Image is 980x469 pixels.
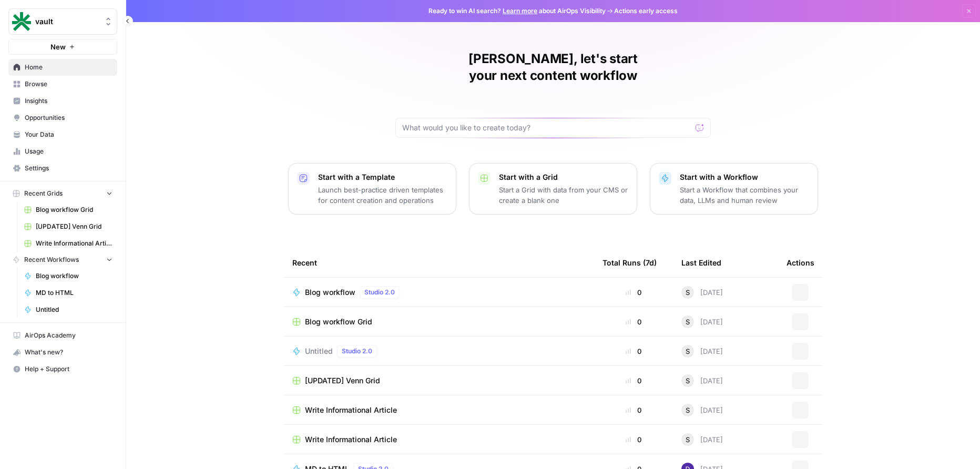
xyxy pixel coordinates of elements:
a: Settings [8,160,117,177]
button: New [8,39,117,55]
a: Learn more [503,7,537,15]
span: Settings [25,164,113,173]
span: Untitled [305,346,333,356]
button: What's new? [8,344,117,361]
a: Write Informational Article [292,405,586,415]
span: Blog workflow Grid [36,205,113,215]
img: vault Logo [12,12,31,31]
div: Actions [787,248,814,277]
a: AirOps Academy [8,327,117,344]
a: Browse [8,76,117,93]
a: Write Informational Article [19,235,117,252]
span: Write Informational Article [36,239,113,248]
span: Blog workflow Grid [305,317,372,327]
span: Write Informational Article [305,434,397,445]
span: Browse [25,79,113,89]
a: Blog workflowStudio 2.0 [292,286,586,299]
a: Insights [8,93,117,109]
span: vault [35,16,99,27]
span: S [686,375,690,386]
a: Blog workflow [19,268,117,284]
a: UntitledStudio 2.0 [292,345,586,358]
a: Opportunities [8,109,117,126]
button: Help + Support [8,361,117,378]
span: Untitled [36,305,113,314]
div: [DATE] [681,374,723,387]
span: S [686,287,690,298]
span: Recent Grids [24,189,63,198]
span: MD to HTML [36,288,113,298]
span: S [686,317,690,327]
button: Recent Grids [8,186,117,201]
span: Actions early access [614,6,678,16]
span: Recent Workflows [24,255,79,264]
button: Recent Workflows [8,252,117,268]
a: Write Informational Article [292,434,586,445]
span: Blog workflow [305,287,355,298]
span: Insights [25,96,113,106]
span: Ready to win AI search? about AirOps Visibility [428,6,606,16]
span: New [50,42,66,52]
span: Write Informational Article [305,405,397,415]
span: Your Data [25,130,113,139]
div: What's new? [9,344,117,360]
input: What would you like to create today? [402,123,691,133]
h1: [PERSON_NAME], let's start your next content workflow [395,50,711,84]
span: Studio 2.0 [342,346,372,356]
div: 0 [603,287,665,298]
span: S [686,434,690,445]
button: Start with a GridStart a Grid with data from your CMS or create a blank one [469,163,637,215]
div: 0 [603,375,665,386]
span: Usage [25,147,113,156]
a: Home [8,59,117,76]
span: [UPDATED] Venn Grid [305,375,380,386]
a: Your Data [8,126,117,143]
div: 0 [603,346,665,356]
span: S [686,346,690,356]
p: Start a Grid with data from your CMS or create a blank one [499,185,628,206]
div: Total Runs (7d) [603,248,657,277]
button: Start with a TemplateLaunch best-practice driven templates for content creation and operations [288,163,456,215]
button: Workspace: vault [8,8,117,35]
p: Start with a Workflow [680,172,809,182]
div: [DATE] [681,315,723,328]
span: [UPDATED] Venn Grid [36,222,113,231]
div: [DATE] [681,345,723,358]
a: Blog workflow Grid [19,201,117,218]
a: Untitled [19,301,117,318]
span: Blog workflow [36,271,113,281]
a: MD to HTML [19,284,117,301]
button: Start with a WorkflowStart a Workflow that combines your data, LLMs and human review [650,163,818,215]
a: Usage [8,143,117,160]
a: [UPDATED] Venn Grid [292,375,586,386]
p: Start with a Template [318,172,447,182]
div: Recent [292,248,586,277]
span: S [686,405,690,415]
div: Last Edited [681,248,721,277]
a: [UPDATED] Venn Grid [19,218,117,235]
p: Start a Workflow that combines your data, LLMs and human review [680,185,809,206]
div: [DATE] [681,404,723,416]
span: Help + Support [25,364,113,374]
p: Start with a Grid [499,172,628,182]
span: Home [25,63,113,72]
p: Launch best-practice driven templates for content creation and operations [318,185,447,206]
span: AirOps Academy [25,331,113,340]
span: Studio 2.0 [364,288,395,297]
div: 0 [603,434,665,445]
div: [DATE] [681,433,723,446]
div: 0 [603,317,665,327]
div: [DATE] [681,286,723,299]
a: Blog workflow Grid [292,317,586,327]
span: Opportunities [25,113,113,123]
div: 0 [603,405,665,415]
